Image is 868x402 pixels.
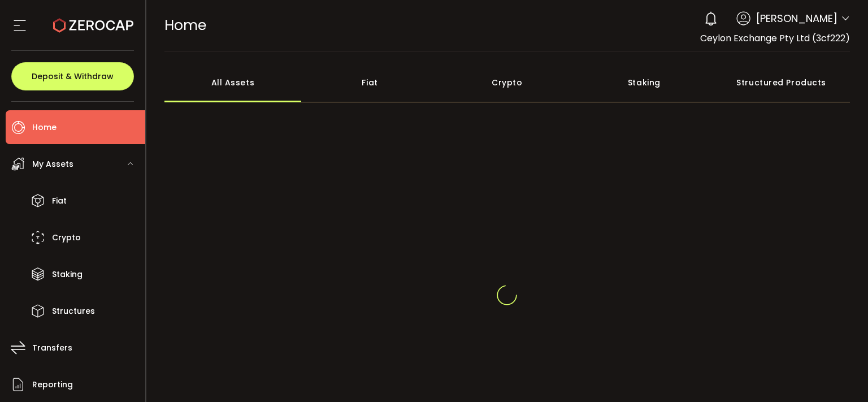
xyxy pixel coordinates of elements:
[32,72,114,80] span: Deposit & Withdraw
[700,32,850,45] span: Ceylon Exchange Pty Ltd (3cf222)
[11,62,134,90] button: Deposit & Withdraw
[32,119,57,136] span: Home
[32,377,73,393] span: Reporting
[576,63,713,102] div: Staking
[301,63,439,102] div: Fiat
[52,193,67,209] span: Fiat
[52,230,81,246] span: Crypto
[713,63,850,102] div: Structured Products
[164,15,206,35] span: Home
[52,303,95,319] span: Structures
[756,11,837,26] span: [PERSON_NAME]
[32,340,72,356] span: Transfers
[164,63,302,102] div: All Assets
[52,266,83,283] span: Staking
[32,156,73,172] span: My Assets
[439,63,576,102] div: Crypto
